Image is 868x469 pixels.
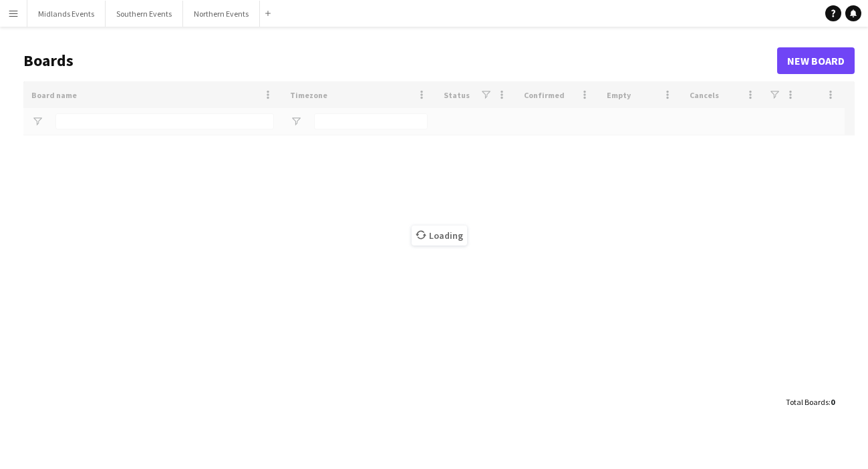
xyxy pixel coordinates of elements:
span: 0 [831,397,835,407]
button: Northern Events [183,1,260,27]
a: New Board [777,47,855,74]
h1: Boards [23,51,777,71]
button: Southern Events [106,1,183,27]
span: Loading [412,225,467,246]
span: Total Boards [786,397,829,407]
button: Midlands Events [27,1,106,27]
div: : [786,389,835,415]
